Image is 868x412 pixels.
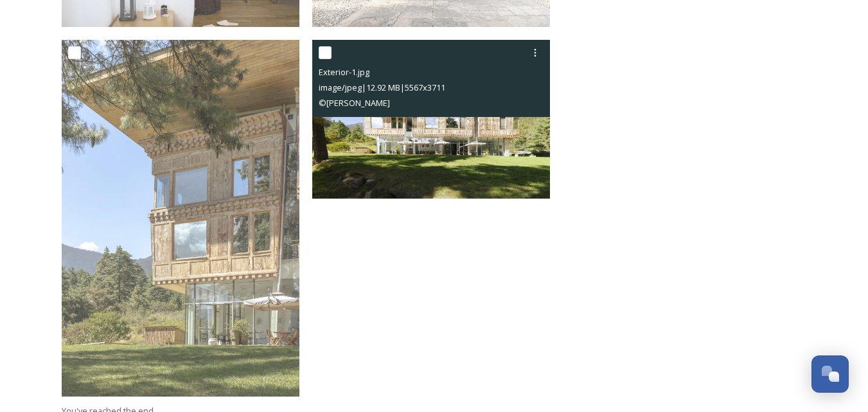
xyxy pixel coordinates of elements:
[62,40,299,397] img: Exterior-3.jpg
[319,97,390,109] span: © [PERSON_NAME]
[319,82,445,93] span: image/jpeg | 12.92 MB | 5567 x 3711
[319,66,369,78] span: Exterior-1.jpg
[312,40,550,199] img: Exterior-1.jpg
[811,355,849,393] button: Open Chat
